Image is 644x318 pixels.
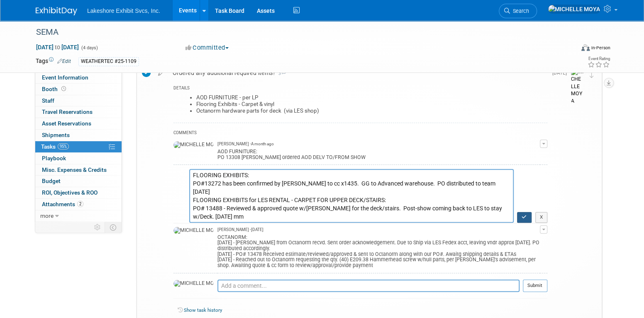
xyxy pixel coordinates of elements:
a: Travel Reservations [35,106,122,118]
span: Booth not reserved yet [60,86,68,92]
span: Attachments [42,201,83,207]
span: [PERSON_NAME] - A month ago [217,141,274,147]
a: Misc. Expenses & Credits [35,164,122,176]
span: Lakeshore Exhibit Svcs, Inc. [87,7,160,14]
img: MICHELLE MOYA [173,227,213,234]
a: Shipments [35,130,122,141]
span: (4 days) [80,45,98,51]
a: Asset Reservations [35,118,122,129]
span: 2 [77,201,83,207]
img: ExhibitDay [36,7,77,15]
a: more [35,210,122,222]
img: MICHELLE MOYA [548,5,600,14]
img: MICHELLE MOYA [571,68,583,105]
span: ROI, Objectives & ROO [42,189,98,196]
a: Event Information [35,72,122,83]
li: Octanorm hardware parts for deck (via LES shop) [196,108,547,114]
div: Event Format [525,43,610,55]
div: Event Rating [588,57,610,61]
div: Ordered any additional required items? [168,66,547,80]
span: Tasks [41,143,69,150]
span: Playbook [42,155,66,161]
span: 95% [58,143,69,149]
i: Move task [590,70,594,78]
div: COMMENTS [173,129,547,138]
a: ROI, Objectives & ROO [35,187,122,198]
td: Personalize Event Tab Strip [90,222,105,233]
span: Booth [42,86,68,92]
span: Search [510,8,529,14]
div: AOD FURNITURE: PO 13308 [PERSON_NAME] ordered AOD DELV TO/FROM SHOW [217,147,540,160]
a: Attachments2 [35,199,122,210]
button: X [535,212,548,223]
a: Staff [35,95,122,106]
div: OCTANORM: [DATE] - [PERSON_NAME] from Octanorm recvd. Sent order acknowledgement. Due to Ship via... [217,233,540,269]
div: In-Person [591,45,610,51]
a: Booth [35,84,122,95]
a: Playbook [35,153,122,164]
span: 3 [276,71,286,76]
span: Travel Reservations [42,108,93,115]
span: [PERSON_NAME] - [DATE] [217,227,263,233]
img: MICHELLE MOYA [173,280,213,287]
li: Flooring Exhibits - Carpet & vinyl [196,101,547,108]
button: Committed [183,43,232,52]
span: [DATE] [DATE] [36,43,79,51]
img: MICHELLE MOYA [173,169,185,181]
span: more [40,212,54,219]
td: Toggle Event Tabs [105,222,122,233]
a: Tasks95% [35,141,122,152]
a: Show task history [184,307,222,313]
span: to [54,44,61,51]
li: AOD FURNITURE - per LP [196,94,547,101]
span: Budget [42,178,61,184]
a: Edit [57,58,71,64]
a: Budget [35,176,122,187]
div: SEMA [33,25,561,40]
button: Submit [523,279,547,292]
span: Asset Reservations [42,120,91,127]
textarea: FLOORING EXHIBITS: PO#13272 has been confirmed by [PERSON_NAME] to cc x1435. GG to Advanced wareh... [189,169,514,222]
span: Shipments [42,132,70,138]
a: Search [499,4,537,18]
div: WEATHERTEC #25-1109 [78,57,139,66]
span: Event Information [42,74,88,81]
td: Tags [36,57,71,66]
div: DETAILS [173,85,547,92]
img: Format-Inperson.png [581,44,590,51]
span: Staff [42,97,54,104]
span: Misc. Expenses & Credits [42,166,107,173]
img: MICHELLE MOYA [173,141,213,149]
